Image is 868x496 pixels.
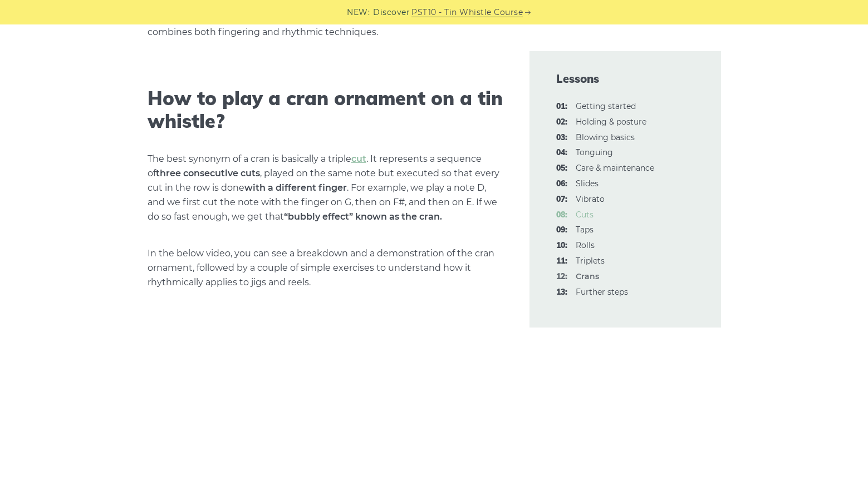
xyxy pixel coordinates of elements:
[576,147,613,157] a: 04:Tonguing
[576,240,595,250] a: 10:Rolls
[556,270,567,284] span: 12:
[556,177,567,191] span: 06:
[148,152,503,224] p: The best synonym of a cran is basically a triple . It represents a sequence of , played on the sa...
[411,6,523,19] a: PST10 - Tin Whistle Course
[351,153,366,164] a: cut
[556,209,567,222] span: 08:
[576,117,646,127] a: 02:Holding & posture
[556,193,567,206] span: 07:
[576,101,636,111] a: 01:Getting started
[556,224,567,237] span: 09:
[148,246,503,290] p: In the below video, you can see a breakdown and a demonstration of the cran ornament, followed by...
[284,211,442,222] strong: “bubbly effect” known as the cran.
[576,178,599,189] a: 06:Slides
[556,286,567,299] span: 13:
[556,71,694,87] span: Lessons
[576,163,654,173] a: 05:Care & maintenance
[556,239,567,252] span: 10:
[556,162,567,175] span: 05:
[576,132,635,142] a: 03:Blowing basics
[576,287,628,297] a: 13:Further steps
[347,6,370,19] span: NEW:
[244,182,347,193] strong: with a different finger
[148,87,503,133] h2: How to play a cran ornament on a tin whistle?
[576,194,605,204] a: 07:Vibrato
[576,271,599,281] strong: Crans
[576,256,605,266] a: 11:Triplets
[556,131,567,145] span: 03:
[556,146,567,160] span: 04:
[556,100,567,113] span: 01:
[556,255,567,268] span: 11:
[576,225,594,235] a: 09:Taps
[556,116,567,129] span: 02:
[373,6,410,19] span: Discover
[576,210,594,220] a: 08:Cuts
[156,168,260,178] strong: three consecutive cuts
